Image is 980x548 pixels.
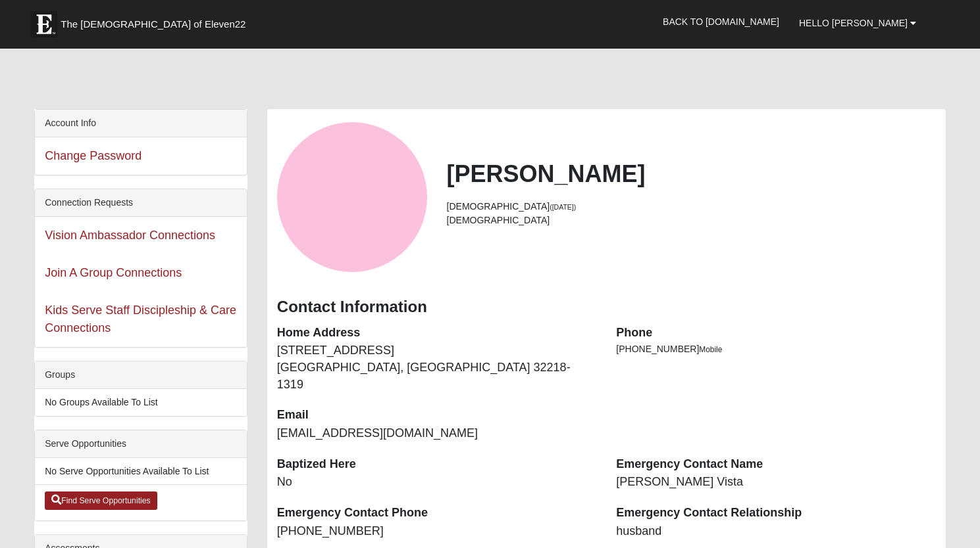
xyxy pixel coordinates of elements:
div: Connection Requests [35,189,247,217]
div: Account Info [35,110,247,137]
dd: [PHONE_NUMBER] [277,523,596,540]
a: Find Serve Opportunities [45,491,157,510]
dt: Phone [616,325,935,342]
dd: [STREET_ADDRESS] [GEOGRAPHIC_DATA], [GEOGRAPHIC_DATA] 32218-1319 [277,342,596,393]
a: Hello [PERSON_NAME] [789,7,926,39]
dd: No [277,474,596,491]
a: View Fullsize Photo [277,122,427,272]
a: Change Password [45,149,142,162]
li: [DEMOGRAPHIC_DATA] [447,200,936,214]
small: ([DATE]) [550,203,576,211]
span: Hello [PERSON_NAME] [799,18,908,28]
dd: [EMAIL_ADDRESS][DOMAIN_NAME] [277,425,596,442]
dd: husband [616,523,935,540]
li: [DEMOGRAPHIC_DATA] [447,214,936,227]
span: Mobile [699,345,722,354]
div: Groups [35,361,247,389]
a: Vision Ambassador Connections [45,229,215,242]
dt: Emergency Contact Phone [277,505,596,522]
li: No Serve Opportunities Available To List [35,458,247,485]
a: Join A Group Connections [45,266,182,279]
a: The [DEMOGRAPHIC_DATA] of Eleven22 [24,5,288,37]
dt: Emergency Contact Relationship [616,505,935,522]
div: Serve Opportunities [35,430,247,458]
dt: Home Address [277,325,596,342]
img: Eleven22 logo [31,11,57,37]
h3: Contact Information [277,298,936,317]
dt: Baptized Here [277,456,596,473]
a: Kids Serve Staff Discipleship & Care Connections [45,304,236,334]
a: Back to [DOMAIN_NAME] [653,5,789,38]
dt: Email [277,407,596,424]
dd: [PERSON_NAME] Vista [616,474,935,491]
dt: Emergency Contact Name [616,456,935,473]
span: The [DEMOGRAPHIC_DATA] of Eleven22 [61,18,245,31]
li: No Groups Available To List [35,389,247,416]
li: [PHONE_NUMBER] [616,342,935,356]
h2: [PERSON_NAME] [447,160,936,188]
